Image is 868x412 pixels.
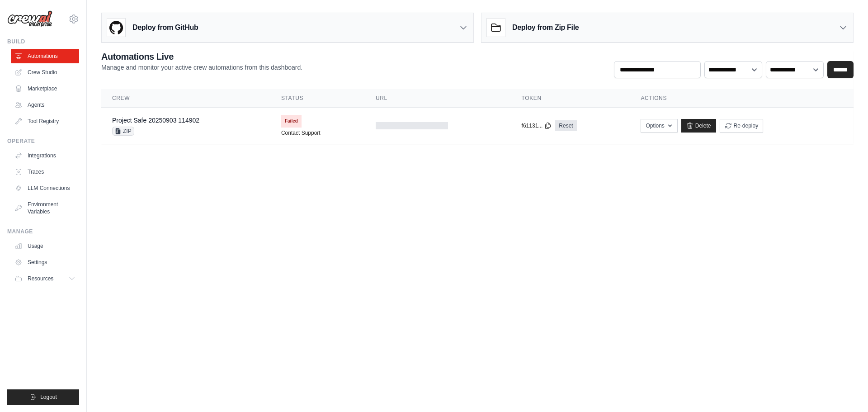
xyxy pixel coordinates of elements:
[365,89,511,108] th: URL
[681,119,716,133] a: Delete
[511,89,630,108] th: Token
[630,89,854,108] th: Actions
[11,98,79,112] a: Agents
[7,389,79,405] button: Logout
[7,10,52,28] img: Logo
[270,89,365,108] th: Status
[7,228,79,235] div: Manage
[101,63,302,72] p: Manage and monitor your active crew automations from this dashboard.
[11,165,79,179] a: Traces
[11,148,79,163] a: Integrations
[7,38,79,45] div: Build
[281,129,321,137] a: Contact Support
[641,119,677,133] button: Options
[40,393,57,401] span: Logout
[107,19,125,37] img: GitHub Logo
[11,114,79,128] a: Tool Registry
[11,197,79,219] a: Environment Variables
[112,127,134,136] span: ZIP
[11,255,79,270] a: Settings
[11,65,79,80] a: Crew Studio
[555,120,576,131] a: Reset
[7,137,79,145] div: Operate
[11,81,79,96] a: Marketplace
[11,271,79,286] button: Resources
[720,119,764,133] button: Re-deploy
[522,122,552,129] button: f61131...
[101,89,270,108] th: Crew
[132,22,198,33] h3: Deploy from GitHub
[281,115,302,128] span: Failed
[11,239,79,253] a: Usage
[28,275,53,282] span: Resources
[101,50,302,63] h2: Automations Live
[512,22,579,33] h3: Deploy from Zip File
[112,117,199,124] a: Project Safe 20250903 114902
[11,49,79,63] a: Automations
[11,181,79,195] a: LLM Connections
